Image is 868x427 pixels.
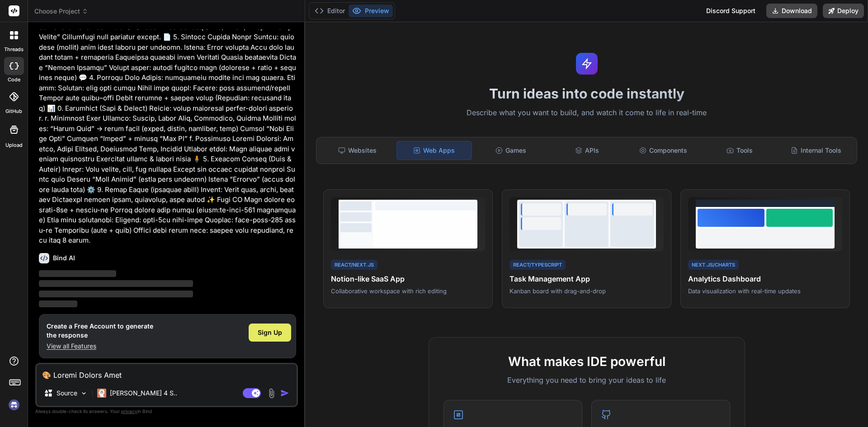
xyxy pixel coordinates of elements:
button: Editor [311,5,349,17]
p: Source [57,389,77,398]
p: Describe what you want to build, and watch it come to life in real-time [311,107,863,119]
button: Download [766,4,817,18]
div: Games [474,141,548,160]
h4: Notion-like SaaS App [331,273,485,284]
div: Discord Support [701,4,761,18]
h1: Create a Free Account to generate the response [47,322,153,340]
p: Always double-check its answers. Your in Bind [35,407,298,416]
img: Pick Models [80,389,88,397]
h2: What makes IDE powerful [443,352,730,371]
div: Tools [703,141,777,160]
h1: Turn ideas into code instantly [311,85,863,102]
h4: Analytics Dashboard [688,273,842,284]
img: icon [280,389,289,398]
div: Internal Tools [778,141,853,160]
div: APIs [550,141,624,160]
span: privacy [121,408,137,414]
div: Next.js/Charts [688,260,739,270]
p: View all Features [47,342,153,351]
p: Collaborative workspace with rich editing [331,287,485,295]
h4: Task Management App [509,273,664,284]
label: GitHub [5,108,22,115]
div: React/Next.js [331,260,377,270]
span: Choose Project [34,7,88,16]
div: Web Apps [396,141,472,160]
span: Sign Up [258,328,282,337]
span: ‌ [39,270,116,277]
span: ‌ [39,280,193,287]
label: code [8,76,20,84]
p: Data visualization with real-time updates [688,287,842,295]
span: ‌ [39,291,193,297]
span: ‌ [39,300,77,307]
button: Deploy [823,4,864,18]
label: threads [4,46,24,53]
p: Everything you need to bring your ideas to life [443,375,730,385]
img: signin [6,397,22,413]
div: Websites [320,141,395,160]
div: React/TypeScript [509,260,566,270]
button: Preview [349,5,393,17]
p: Kanban board with drag-and-drop [509,287,664,295]
label: Upload [5,141,23,149]
img: Claude 4 Sonnet [97,389,106,398]
h6: Bind AI [53,253,75,263]
p: [PERSON_NAME] 4 S.. [110,389,177,398]
img: attachment [266,388,277,399]
div: Components [626,141,701,160]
